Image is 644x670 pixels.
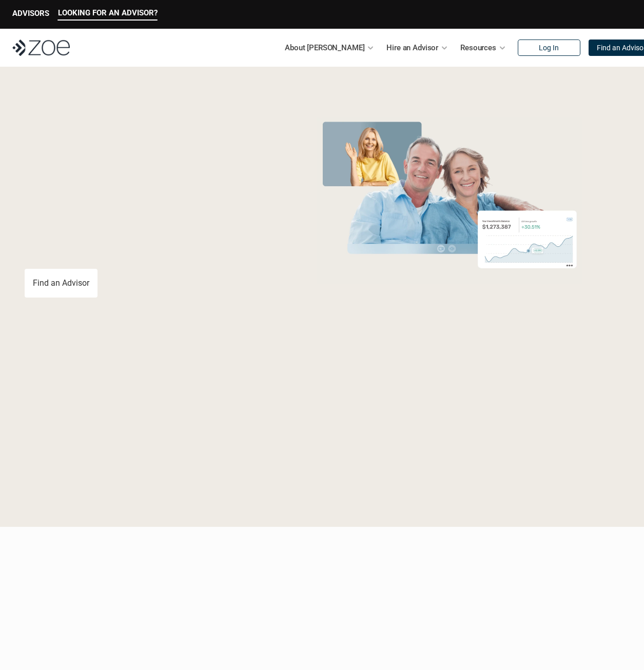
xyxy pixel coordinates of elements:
[25,428,619,478] p: Loremipsum: *DolOrsi Ametconsecte adi Eli Seddoeius tem inc utlaboreet. Dol 3168 MagNaal Enimadmi...
[25,148,232,222] span: with a Financial Advisor
[58,8,158,17] p: LOOKING FOR AN ADVISOR?
[12,9,49,18] p: ADVISORS
[518,40,580,56] a: Log In
[539,44,559,52] p: Log In
[460,40,496,55] p: Resources
[25,269,97,298] a: Find an Advisor
[285,40,364,55] p: About [PERSON_NAME]
[25,113,253,153] span: Grow Your Wealth
[25,232,280,257] p: You deserve an advisor you can trust. [PERSON_NAME], hire, and invest with vetted, fiduciary, fin...
[386,40,438,55] p: Hire an Advisor
[33,278,89,288] p: Find an Advisor
[307,290,592,295] em: The information in the visuals above is for illustrative purposes only and does not represent an ...
[313,117,587,284] img: Zoe Financial Hero Image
